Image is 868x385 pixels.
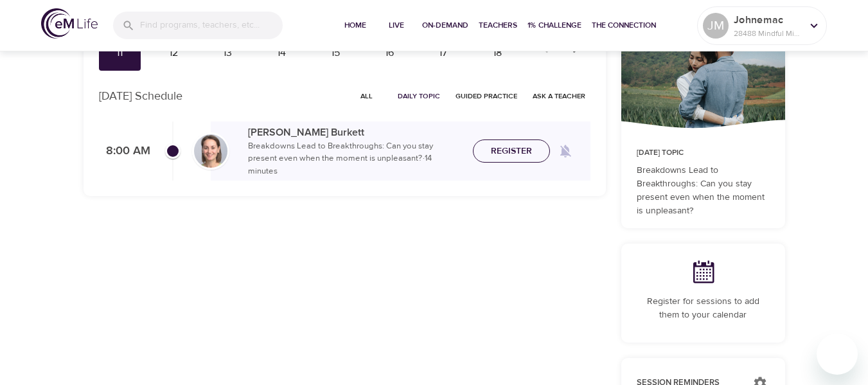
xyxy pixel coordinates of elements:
div: JM [703,13,729,39]
span: On-Demand [422,19,468,32]
div: 14 [265,46,297,60]
div: 13 [211,46,244,60]
p: Breakdowns Lead to Breakthroughs: Can you stay present even when the moment is unpleasant? · 14 m... [248,140,463,178]
span: The Connection [592,19,656,32]
p: Register for sessions to add them to your calendar [637,295,770,322]
div: 16 [373,46,405,60]
span: Guided Practice [456,90,517,102]
div: 17 [427,46,459,60]
button: Daily Topic [393,86,445,106]
img: Deanna_Burkett-min.jpg [194,134,227,168]
span: Daily Topic [398,90,440,102]
p: 8:00 AM [99,143,150,160]
button: Register [473,139,550,163]
div: 15 [319,46,351,60]
p: [PERSON_NAME] Burkett [248,125,463,140]
p: Johnemac [734,12,802,28]
img: logo [41,8,98,39]
iframe: Button to launch messaging window [817,334,858,375]
span: 1% Challenge [527,19,581,32]
button: Guided Practice [450,86,522,106]
input: Find programs, teachers, etc... [140,12,283,39]
div: 11 [104,46,136,60]
span: Live [381,19,412,32]
p: [DATE] Schedule [99,87,182,105]
p: 28488 Mindful Minutes [734,28,802,39]
span: Teachers [479,19,517,32]
button: Ask a Teacher [527,86,590,106]
p: [DATE] Topic [637,147,770,159]
button: All [346,86,387,106]
span: All [351,90,382,102]
p: Breakdowns Lead to Breakthroughs: Can you stay present even when the moment is unpleasant? [637,164,770,218]
span: Register [491,143,532,159]
div: 18 [481,46,513,60]
span: Home [340,19,371,32]
div: 12 [157,46,190,60]
span: Ask a Teacher [533,90,585,102]
span: Remind me when a class goes live every Saturday at 8:00 AM [550,136,581,166]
